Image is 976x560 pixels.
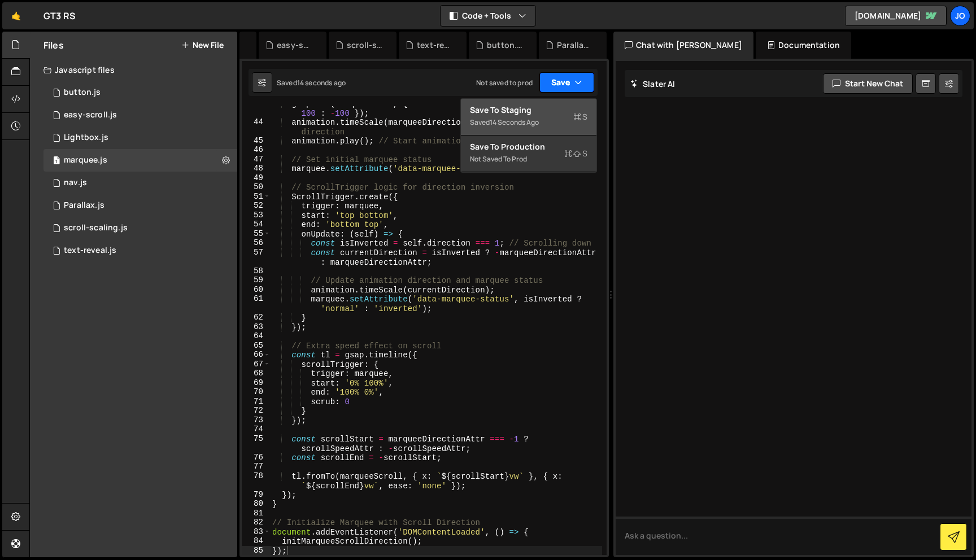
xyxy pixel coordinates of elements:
[470,104,587,116] div: Save to Staging
[30,59,237,81] div: Javascript files
[539,72,594,93] button: Save
[242,434,271,453] div: 75
[242,378,271,388] div: 69
[181,41,224,50] button: New File
[64,133,108,143] div: Lightbox.js
[242,425,271,434] div: 74
[470,116,587,129] div: Saved
[242,462,271,471] div: 77
[242,248,271,266] div: 57
[277,78,346,88] div: Saved
[950,6,970,26] a: Jo
[242,155,271,164] div: 47
[441,6,535,26] button: Code + Tools
[242,99,271,117] div: 43
[43,239,237,262] div: 16836/46036.js
[347,40,383,51] div: scroll-scaling.js
[43,217,237,239] div: 16836/46051.js
[470,141,587,152] div: Save to Production
[43,39,64,51] h2: Files
[242,220,271,229] div: 54
[242,518,271,527] div: 82
[242,173,271,183] div: 49
[242,453,271,462] div: 76
[242,164,271,173] div: 48
[242,350,271,360] div: 66
[242,387,271,397] div: 70
[242,527,271,537] div: 83
[461,135,596,172] button: Save to ProductionS Not saved to prod
[242,117,271,136] div: 44
[297,78,346,88] div: 14 seconds ago
[242,136,271,146] div: 45
[487,40,523,51] div: button.js
[64,88,101,98] div: button.js
[242,509,271,518] div: 81
[242,285,271,295] div: 60
[242,536,271,546] div: 84
[64,200,104,211] div: Parallax.js
[242,406,271,415] div: 72
[242,471,271,490] div: 78
[2,2,30,29] a: 🤙
[564,148,587,159] span: S
[64,178,87,188] div: nav.js
[823,73,913,94] button: Start new chat
[64,110,117,120] div: easy-scroll.js
[277,40,313,51] div: easy-scroll.js
[242,229,271,239] div: 55
[242,182,271,192] div: 50
[64,155,107,165] div: marquee.js
[476,78,533,88] div: Not saved to prod
[43,9,76,23] div: GT3 RS
[242,201,271,211] div: 52
[43,104,237,126] div: 16836/46052.js
[461,99,596,135] button: Save to StagingS Saved14 seconds ago
[43,126,237,149] div: 16836/46053.js
[242,313,271,322] div: 62
[845,6,947,26] a: [DOMAIN_NAME]
[242,546,271,555] div: 85
[242,192,271,202] div: 51
[43,149,237,172] div: 16836/46157.js
[242,266,271,276] div: 58
[43,194,237,217] div: 16836/46021.js
[573,111,587,123] span: S
[242,322,271,332] div: 63
[242,397,271,406] div: 71
[242,211,271,220] div: 53
[242,331,271,341] div: 64
[43,81,237,104] div: 16836/46035.js
[43,172,237,194] div: 16836/46154.js
[242,490,271,500] div: 79
[490,117,539,127] div: 14 seconds ago
[242,369,271,378] div: 68
[53,157,60,166] span: 1
[756,32,851,59] div: Documentation
[242,275,271,285] div: 59
[417,40,453,51] div: text-reveal.js
[242,499,271,509] div: 80
[242,415,271,425] div: 73
[557,40,593,51] div: Parallax.js
[242,341,271,351] div: 65
[613,32,753,59] div: Chat with [PERSON_NAME]
[64,246,116,256] div: text-reveal.js
[242,238,271,248] div: 56
[242,294,271,313] div: 61
[242,360,271,369] div: 67
[64,223,128,233] div: scroll-scaling.js
[470,152,587,166] div: Not saved to prod
[242,145,271,155] div: 46
[630,78,676,89] h2: Slater AI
